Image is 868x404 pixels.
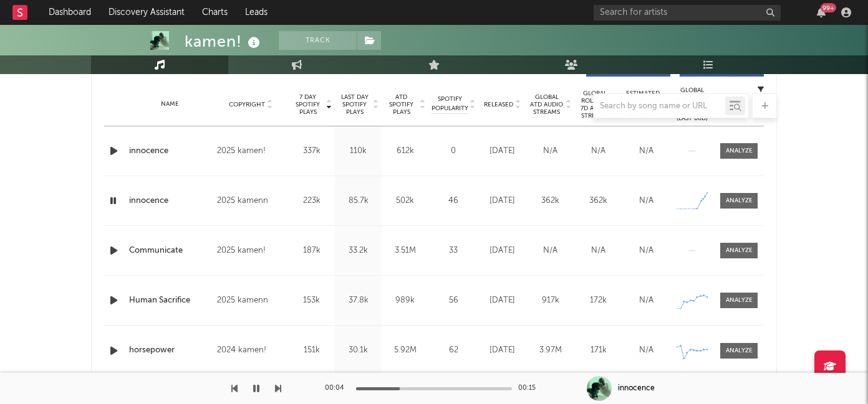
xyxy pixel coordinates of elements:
[481,145,523,157] div: [DATE]
[625,245,667,257] div: N/A
[618,383,655,394] div: innocence
[673,86,711,123] div: Global Streaming Trend (Last 60D)
[338,245,379,257] div: 33.2k
[481,195,523,207] div: [DATE]
[291,245,332,257] div: 187k
[577,294,619,307] div: 172k
[185,31,263,52] div: kamen!
[432,344,475,357] div: 62
[129,195,211,207] a: innocence
[529,195,571,207] div: 362k
[529,245,571,257] div: N/A
[529,294,571,307] div: 917k
[594,5,781,21] input: Search for artists
[432,145,475,157] div: 0
[338,344,379,357] div: 30.1k
[279,31,357,50] button: Track
[529,145,571,157] div: N/A
[817,7,826,17] button: 99+
[518,381,543,396] div: 00:15
[129,344,211,357] a: horsepower
[529,344,571,357] div: 3.97M
[291,344,332,357] div: 151k
[129,294,211,307] a: Human Sacrifice
[577,245,619,257] div: N/A
[385,294,425,307] div: 989k
[217,243,285,258] div: 2025 kamen!
[577,195,619,207] div: 362k
[291,294,332,307] div: 153k
[481,294,523,307] div: [DATE]
[577,145,619,157] div: N/A
[385,344,425,357] div: 5.92M
[338,145,379,157] div: 110k
[432,294,475,307] div: 56
[385,195,425,207] div: 502k
[217,293,285,308] div: 2025 kamenn
[338,195,379,207] div: 85.7k
[481,344,523,357] div: [DATE]
[129,245,211,257] a: Communicate
[481,245,523,257] div: [DATE]
[432,195,475,207] div: 46
[291,195,332,207] div: 223k
[594,101,725,111] input: Search by song name or URL
[625,294,667,307] div: N/A
[325,381,350,396] div: 00:04
[291,145,332,157] div: 337k
[625,145,667,157] div: N/A
[577,344,619,357] div: 171k
[385,145,425,157] div: 612k
[821,3,836,12] div: 99 +
[338,294,379,307] div: 37.8k
[129,145,211,157] a: innocence
[385,245,425,257] div: 3.51M
[577,90,612,120] span: Global Rolling 7D Audio Streams
[217,194,285,209] div: 2025 kamenn
[217,144,285,159] div: 2025 kamen!
[625,90,660,120] span: Estimated % Playlist Streams Last Day
[217,343,285,358] div: 2024 kamen!
[625,344,667,357] div: N/A
[432,245,475,257] div: 33
[625,195,667,207] div: N/A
